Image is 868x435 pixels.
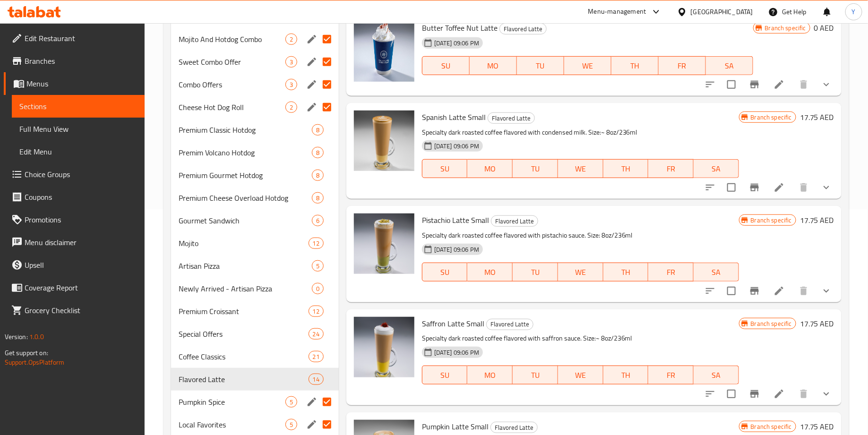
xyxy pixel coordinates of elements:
[179,260,312,272] span: Artisan Pizza
[25,282,138,293] span: Coverage Report
[722,178,741,197] span: Select to update
[12,140,145,163] a: Edit Menu
[4,276,145,299] a: Coverage Report
[743,383,766,405] button: Branch-specific-item
[568,59,608,73] span: WE
[309,239,323,248] span: 12
[747,422,796,431] span: Branch specific
[470,56,517,75] button: MO
[309,351,324,362] div: items
[179,124,312,136] div: Premium Classic Hotdog
[4,299,145,322] a: Grocery Checklist
[747,113,796,122] span: Branch specific
[312,147,324,158] div: items
[312,126,323,135] span: 8
[179,351,308,362] span: Coffee Classics
[25,169,138,180] span: Choice Groups
[699,280,722,302] button: sort-choices
[171,368,339,391] div: Flavored Latte14
[603,366,649,384] button: TH
[171,300,339,323] div: Premium Croissant12
[792,280,815,302] button: delete
[422,56,470,75] button: SU
[467,159,513,178] button: MO
[305,77,319,92] button: edit
[800,420,834,433] h6: 17.75 AED
[312,171,323,180] span: 8
[171,187,339,209] div: Premium Cheese Overload Hotdog8
[422,419,489,434] span: Pumpkin Latte Small
[4,186,145,208] a: Coupons
[852,7,856,17] span: Y
[558,366,603,384] button: WE
[309,374,324,385] div: items
[309,238,324,249] div: items
[471,265,509,279] span: MO
[743,280,766,302] button: Branch-specific-item
[488,113,534,124] span: Flavored Latte
[517,56,564,75] button: TU
[25,214,138,225] span: Promotions
[821,79,832,90] svg: Show Choices
[171,277,339,300] div: Newly Arrived - Artisan Pizza0
[800,317,834,330] h6: 17.75 AED
[706,56,753,75] button: SA
[652,265,690,279] span: FR
[521,59,560,73] span: TU
[821,182,832,193] svg: Show Choices
[179,102,285,113] span: Cheese Hot Dog Roll
[821,285,832,297] svg: Show Choices
[562,162,600,176] span: WE
[354,317,414,377] img: Saffron Latte Small
[422,366,468,384] button: SU
[285,56,297,68] div: items
[588,6,646,17] div: Menu-management
[486,319,533,330] div: Flavored Latte
[171,141,339,164] div: Premim Volcano Hotdog8
[305,395,319,409] button: edit
[800,111,834,124] h6: 17.75 AED
[747,319,796,328] span: Branch specific
[179,306,308,317] div: Premium Croissant
[171,96,339,119] div: Cheese Hot Dog Roll2edit
[422,159,468,178] button: SU
[491,422,537,433] span: Flavored Latte
[312,216,323,225] span: 6
[710,59,749,73] span: SA
[430,348,483,357] span: [DATE] 09:06 PM
[19,146,138,157] span: Edit Menu
[305,418,319,432] button: edit
[422,333,739,344] p: Specialty dark roasted coffee flavored with saffron sauce. Size:~ 8oz/236ml
[25,33,138,44] span: Edit Restaurant
[25,55,138,67] span: Branches
[25,305,138,316] span: Grocery Checklist
[422,263,468,281] button: SU
[179,374,308,385] span: Flavored Latte
[305,32,319,46] button: edit
[179,56,285,68] span: Sweet Combo Offer
[821,388,832,400] svg: Show Choices
[500,24,546,34] span: Flavored Latte
[171,323,339,345] div: Special Offers24
[171,232,339,255] div: Mojito12
[490,422,538,433] div: Flavored Latte
[26,78,138,89] span: Menus
[422,127,739,138] p: Specialty dark roasted coffee flavored with condensed milk. Size:~ 8oz/236ml
[171,51,339,73] div: Sweet Combo Offer3edit
[179,170,312,181] div: Premium Gourmet Hotdog
[422,110,486,124] span: Spanish Latte Small
[286,103,297,112] span: 2
[4,254,145,276] a: Upsell
[699,73,722,96] button: sort-choices
[312,260,324,272] div: items
[607,368,645,382] span: TH
[179,192,312,204] span: Premium Cheese Overload Hotdog
[179,328,308,340] span: Special Offers
[4,50,145,72] a: Branches
[747,216,796,225] span: Branch specific
[558,263,603,281] button: WE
